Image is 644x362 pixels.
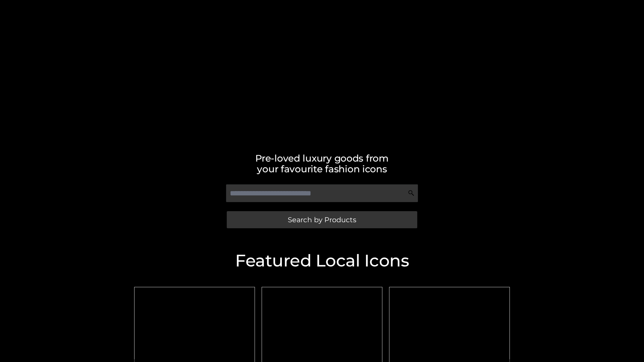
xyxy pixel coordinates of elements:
[408,190,415,196] img: Search Icon
[227,211,417,228] a: Search by Products
[131,153,513,174] h2: Pre-loved luxury goods from your favourite fashion icons
[131,252,513,269] h2: Featured Local Icons​
[288,216,356,223] span: Search by Products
